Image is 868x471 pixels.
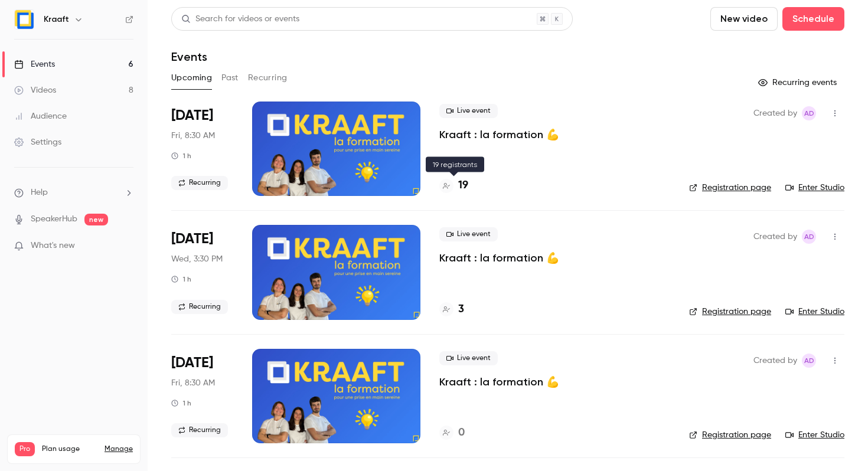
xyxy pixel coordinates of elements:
span: Created by [753,230,797,244]
span: Recurring [171,300,228,314]
div: 1 h [171,151,191,161]
button: Past [221,68,239,87]
div: Search for videos or events [181,13,299,25]
span: What's new [31,240,75,252]
span: Created by [753,106,797,120]
span: Live event [439,104,498,118]
button: Recurring events [753,73,844,92]
span: Live event [439,227,498,241]
span: Ad [804,230,814,244]
div: 1 h [171,398,191,408]
h4: 19 [458,178,468,194]
span: [DATE] [171,106,213,125]
h6: Kraaft [44,14,69,25]
img: Kraaft [15,10,34,29]
div: Videos [14,84,56,96]
span: Help [31,187,48,199]
span: Recurring [171,176,228,190]
span: Ad [804,354,814,368]
span: [DATE] [171,354,213,372]
button: Schedule [782,7,844,31]
span: Fri, 8:30 AM [171,130,215,142]
a: Enter Studio [785,182,844,194]
h1: Events [171,50,207,64]
div: 1 h [171,274,191,284]
span: Live event [439,351,498,365]
a: Manage [105,444,133,454]
div: Settings [14,136,61,148]
button: Upcoming [171,68,212,87]
span: Plan usage [42,444,97,454]
a: Registration page [689,429,771,441]
a: 0 [439,425,465,441]
a: Kraaft : la formation 💪 [439,127,559,142]
li: help-dropdown-opener [14,187,133,199]
button: Recurring [248,68,288,87]
span: Alice de Guyenro [802,106,816,120]
a: Registration page [689,306,771,318]
span: Alice de Guyenro [802,230,816,244]
a: SpeakerHub [31,213,77,225]
a: Registration page [689,182,771,194]
a: 3 [439,302,464,318]
span: Ad [804,106,814,120]
a: Enter Studio [785,306,844,318]
div: Nov 21 Fri, 8:30 AM (Europe/Paris) [171,349,233,443]
div: Nov 5 Wed, 3:30 PM (Europe/Paris) [171,225,233,319]
span: Fri, 8:30 AM [171,377,215,389]
iframe: Noticeable Trigger [119,241,133,251]
span: [DATE] [171,230,213,248]
span: new [84,214,108,225]
h4: 0 [458,425,465,441]
h4: 3 [458,302,464,318]
span: Pro [15,442,35,456]
div: Audience [14,110,67,122]
a: Kraaft : la formation 💪 [439,375,559,389]
a: Enter Studio [785,429,844,441]
span: Recurring [171,423,228,437]
div: Events [14,58,55,70]
span: Wed, 3:30 PM [171,253,223,265]
a: Kraaft : la formation 💪 [439,251,559,265]
button: New video [710,7,778,31]
span: Created by [753,354,797,368]
div: Oct 17 Fri, 8:30 AM (Europe/Paris) [171,102,233,196]
span: Alice de Guyenro [802,354,816,368]
a: 19 [439,178,468,194]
